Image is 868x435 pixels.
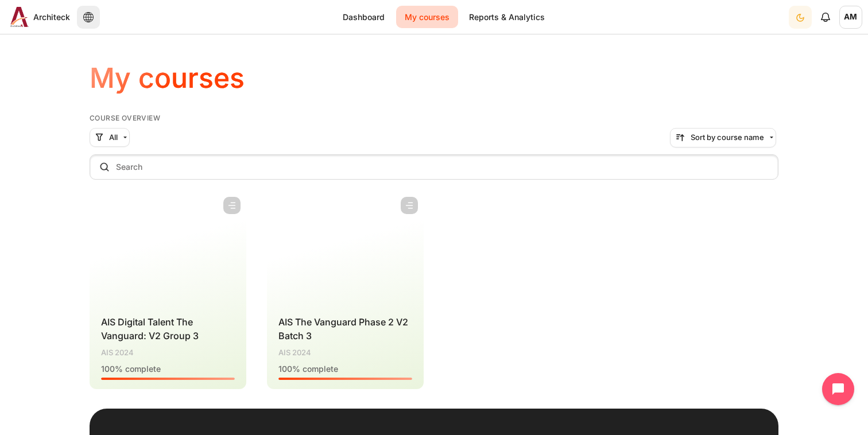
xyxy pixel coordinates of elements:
a: Architeck Architeck [6,7,70,27]
span: AIS 2024 [278,347,311,359]
div: % complete [101,363,235,375]
img: Architeck [10,7,29,27]
div: % complete [278,363,412,375]
button: Grouping drop-down menu [90,128,130,147]
a: My courses [396,6,458,28]
button: Light Mode Dark Mode [789,6,812,29]
span: All [109,132,118,143]
input: Search [90,154,778,180]
a: User menu [839,6,862,29]
button: Languages [77,6,100,29]
a: Reports & Analytics [460,6,553,28]
div: Course overview controls [90,128,778,182]
button: Sorting drop-down menu [670,128,776,147]
span: AIS 2024 [101,347,134,359]
span: 100 [101,364,115,374]
h5: Course overview [90,114,778,123]
span: Sort by course name [691,132,764,143]
span: AM [839,6,862,29]
span: 100 [278,364,292,374]
div: Show notification window with no new notifications [814,6,837,29]
h1: My courses [90,60,245,96]
a: AIS Digital Talent The Vanguard: V2 Group 3 [101,316,199,341]
a: AIS The Vanguard Phase 2 V2 Batch 3 [278,316,408,341]
span: Architeck [33,11,70,23]
a: Dashboard [334,6,393,28]
div: Dark Mode [790,5,811,29]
